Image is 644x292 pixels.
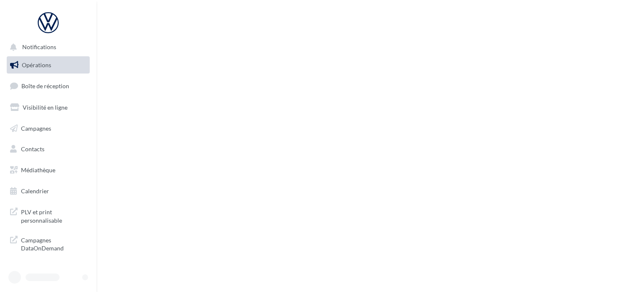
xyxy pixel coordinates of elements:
span: Visibilité en ligne [23,104,68,111]
span: Calendrier [21,187,49,195]
span: Opérations [22,61,51,68]
span: Notifications [22,44,56,51]
span: PLV et print personnalisable [21,206,86,224]
a: Calendrier [5,182,91,200]
a: Boîte de réception [5,77,91,95]
a: Opérations [5,56,91,74]
span: Campagnes DataOnDemand [21,234,86,253]
span: Médiathèque [21,166,55,174]
a: Campagnes DataOnDemand [5,231,91,256]
span: Contacts [21,145,44,153]
span: Boîte de réception [21,82,69,89]
a: Visibilité en ligne [5,99,91,116]
a: Médiathèque [5,161,91,179]
a: Contacts [5,140,91,158]
a: PLV et print personnalisable [5,203,91,228]
a: Campagnes [5,120,91,137]
span: Campagnes [21,124,51,132]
